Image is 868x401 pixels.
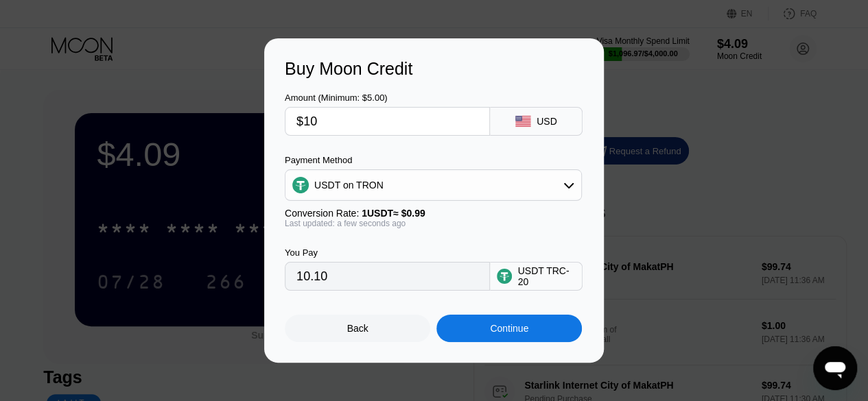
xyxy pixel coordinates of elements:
div: Last updated: a few seconds ago [285,219,582,228]
span: 1 USDT ≈ $0.99 [362,208,425,219]
div: Payment Method [285,155,582,165]
div: Continue [490,323,528,334]
div: Buy Moon Credit [285,59,583,79]
div: USDT TRC-20 [517,265,575,287]
div: USD [537,116,557,127]
div: USDT on TRON [285,171,581,199]
div: USDT on TRON [314,180,384,191]
div: Back [347,323,368,334]
input: $0.00 [296,108,478,135]
iframe: Button to launch messaging window [813,346,857,390]
div: Back [285,315,430,342]
div: You Pay [285,247,490,258]
div: Amount (Minimum: $5.00) [285,93,490,103]
div: Continue [436,315,582,342]
div: Conversion Rate: [285,208,582,219]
